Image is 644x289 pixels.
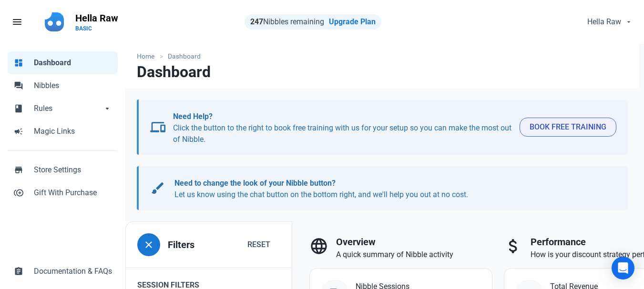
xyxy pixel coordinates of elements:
[125,44,639,63] nav: breadcrumbs
[237,235,280,254] button: Reset
[612,257,634,279] div: Open Intercom Messenger
[150,180,165,196] span: brush
[8,159,118,181] a: storeStore Settings
[137,233,160,256] button: close
[75,11,118,25] p: Hella Raw
[8,260,118,283] a: assignmentDocumentation & FAQs
[168,239,194,250] h3: Filters
[504,237,523,256] span: attach_money
[520,118,616,137] button: Book Free Training
[137,51,159,61] a: Home
[14,266,23,275] span: assignment
[137,63,211,80] h1: Dashboard
[8,97,118,120] a: bookRulesarrow_drop_down
[34,103,102,114] span: Rules
[14,126,23,135] span: campaign
[587,16,621,28] span: Hella Raw
[70,8,124,36] a: Hella RawBASIC
[174,179,336,188] b: Need to change the look of your Nibble button?
[34,164,112,176] span: Store Settings
[530,121,606,133] span: Book Free Training
[14,80,23,90] span: forum
[309,237,328,256] span: language
[150,120,165,135] span: devices
[250,17,263,26] strong: 247
[174,178,607,200] p: Let us know using the chat button on the bottom right, and we'll help you out at no cost.
[336,249,492,260] p: A quick summary of Nibble activity
[143,239,154,250] span: close
[34,57,112,69] span: Dashboard
[34,126,112,137] span: Magic Links
[14,103,23,112] span: book
[8,120,118,143] a: campaignMagic Links
[14,164,23,174] span: store
[8,74,118,97] a: forumNibbles
[75,25,118,32] p: BASIC
[247,239,270,250] span: Reset
[579,12,638,31] button: Hella Raw
[11,16,23,28] span: menu
[8,181,118,204] a: control_point_duplicateGift With Purchase
[336,237,492,248] h3: Overview
[14,57,23,67] span: dashboard
[250,17,324,26] span: Nibbles remaining
[8,51,118,74] a: dashboardDashboard
[34,80,112,91] span: Nibbles
[34,187,112,199] span: Gift With Purchase
[14,187,23,197] span: control_point_duplicate
[173,112,213,121] b: Need Help?
[34,266,112,277] span: Documentation & FAQs
[173,111,512,145] p: Click the button to the right to book free training with us for your setup so you can make the mo...
[329,17,376,26] a: Upgrade Plan
[102,103,112,112] span: arrow_drop_down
